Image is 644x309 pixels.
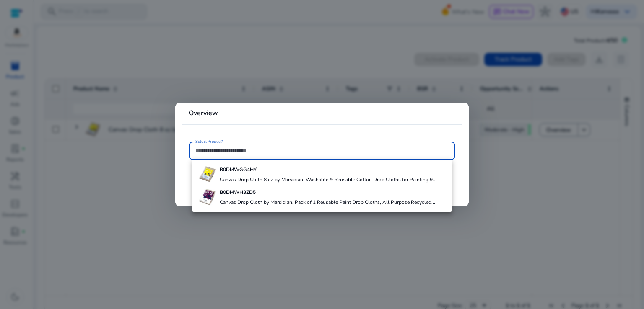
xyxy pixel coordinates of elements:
[220,189,256,196] b: B0DMWH3ZD5
[220,166,257,173] b: B0DMWGG4HY
[220,199,435,206] h4: Canvas Drop Cloth by Marsidian, Pack of 1 Reusable Paint Drop Cloths, All Purpose Recycled...
[189,108,218,118] b: Overview
[199,189,216,206] img: 41dBJ1N1T3L._AC_US100_.jpg
[220,176,436,183] h4: Canvas Drop Cloth 8 oz by Marsidian, Washable & Reusable Cotton Drop Cloths for Painting 9...
[195,139,223,144] mat-label: Select Product*
[199,166,216,183] img: 31eneZ8JZUL._AC_US100_.jpg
